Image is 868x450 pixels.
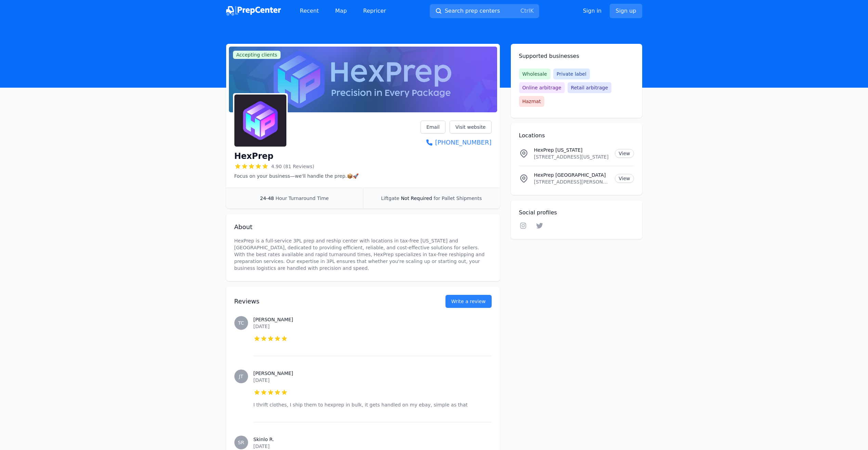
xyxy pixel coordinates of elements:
span: 24-48 [260,196,274,201]
a: [PHONE_NUMBER] [420,138,491,147]
p: HexPrep is a full-service 3PL prep and reship center with locations in tax-free [US_STATE] and [G... [234,237,492,272]
span: TC [238,321,244,325]
span: Not Required [401,196,432,201]
span: Search prep centers [445,7,500,15]
h3: [PERSON_NAME] [254,370,492,377]
time: [DATE] [254,443,270,449]
h1: HexPrep [234,151,274,162]
a: Write a review [445,295,492,308]
span: Retail arbitrage [568,82,611,93]
a: View [615,149,634,158]
a: Recent [295,4,324,18]
h2: Reviews [234,297,424,306]
kbd: K [530,8,534,14]
img: PrepCenter [226,6,281,16]
span: Wholesale [519,68,550,79]
h2: Supported businesses [519,52,634,60]
span: Hazmat [519,96,544,107]
h2: About [234,222,492,232]
a: Sign in [583,7,602,15]
a: Repricer [358,4,392,18]
p: HexPrep [GEOGRAPHIC_DATA] [534,172,610,178]
span: Liftgate [381,196,399,201]
button: Search prep centersCtrlK [430,4,539,18]
span: JT [239,374,243,379]
span: 4.90 (81 Reviews) [271,163,314,170]
h2: Social profiles [519,209,634,217]
a: View [615,174,634,183]
h2: Locations [519,132,634,140]
img: HexPrep [234,95,286,147]
p: [STREET_ADDRESS][US_STATE] [534,153,610,160]
span: for Pallet Shipments [433,196,482,201]
time: [DATE] [254,377,270,383]
span: Hour Turnaround Time [275,196,329,201]
h3: Skinlo R. [254,436,492,443]
a: Visit website [450,121,492,134]
p: HexPrep [US_STATE] [534,147,610,153]
span: Accepting clients [233,51,281,59]
kbd: Ctrl [520,8,530,14]
a: Email [420,121,445,134]
time: [DATE] [254,324,270,329]
span: SR [238,440,244,445]
span: Private label [553,68,590,79]
p: [STREET_ADDRESS][PERSON_NAME][US_STATE] [534,178,610,185]
p: Focus on your business—we'll handle the prep.📦🚀 [234,173,359,179]
a: Map [330,4,352,18]
a: Sign up [610,4,642,18]
p: I thrift clothes, I ship them to hexprep in bulk, it gets handled on my ebay, simple as that [254,401,492,408]
span: Online arbitrage [519,82,565,93]
h3: [PERSON_NAME] [254,316,492,323]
